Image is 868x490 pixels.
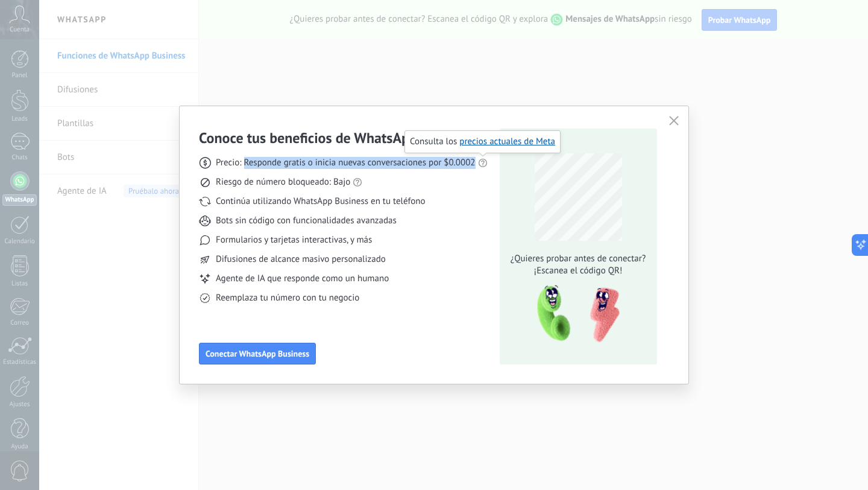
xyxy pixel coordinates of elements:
[216,196,425,208] span: Continúa utilizando WhatsApp Business en tu teléfono
[206,349,309,358] span: Conectar WhatsApp Business
[410,136,555,148] span: Consulta los
[507,265,649,277] span: ¡Escanea el código QR!
[216,215,397,227] span: Bots sin código con funcionalidades avanzadas
[527,282,622,346] img: qr-pic-1x.png
[459,136,555,147] a: precios actuales de Meta
[507,253,649,265] span: ¿Quieres probar antes de conectar?
[216,176,350,188] span: Riesgo de número bloqueado: Bajo
[216,157,476,169] span: Precio: Responde gratis o inicia nuevas conversaciones por $0.0002
[216,273,389,285] span: Agente de IA que responde como un humano
[199,343,316,364] button: Conectar WhatsApp Business
[216,234,372,246] span: Formularios y tarjetas interactivas, y más
[216,253,386,266] span: Difusiones de alcance masivo personalizado
[199,129,417,147] h3: Conoce tus beneficios de WhatsApp
[216,292,359,304] span: Reemplaza tu número con tu negocio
